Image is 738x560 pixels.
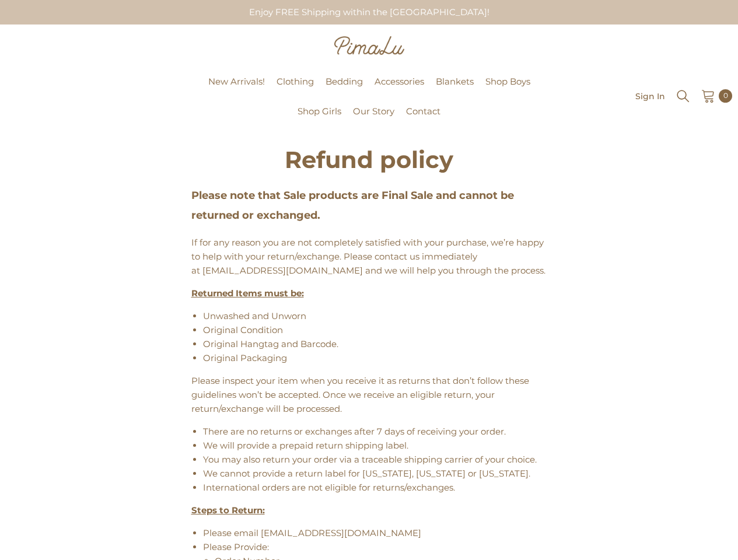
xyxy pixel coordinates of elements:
a: [EMAIL_ADDRESS][DOMAIN_NAME] [261,527,421,538]
span: Bedding [326,76,363,87]
div: Enjoy FREE Shipping within the [GEOGRAPHIC_DATA]! [198,1,540,23]
span: Accessories [375,76,424,87]
a: Blankets [430,75,480,104]
a: Shop Girls [292,104,347,134]
a: Clothing [271,75,320,104]
li: International orders are not eligible for returns/exchanges. [203,481,547,495]
span: Contact [406,106,440,117]
span: 0 [723,89,728,102]
strong: Please note that Sale products are Final Sale and cannot be returned or exchanged. [191,189,514,222]
li: Original Hangtag and Barcode. [203,337,547,351]
a: Accessories [369,75,430,104]
a: Shop Boys [480,75,536,104]
a: New Arrivals! [202,75,271,104]
img: Pimalu [334,36,404,55]
li: Please email [203,526,547,540]
span: Shop Boys [485,76,530,87]
li: Original Packaging [203,351,547,365]
p: Please inspect your item when you receive it as returns that don’t follow these guidelines won’t ... [191,374,547,416]
li: You may also return your order via a traceable shipping carrier of your choice. [203,453,547,467]
li: There are no returns or exchanges after 7 days of receiving your order. [203,425,547,439]
li: We cannot provide a return label for [US_STATE], [US_STATE] or [US_STATE]. [203,467,547,481]
span: Blankets [436,76,474,87]
span: Our Story [353,106,394,117]
u: Returned Items must be: [191,288,304,299]
a: Our Story [347,104,400,134]
span: Clothing [277,76,314,87]
a: [EMAIL_ADDRESS][DOMAIN_NAME] [202,265,363,276]
li: Original Condition [203,323,547,337]
span: Shop Girls [298,106,341,117]
span: New Arrivals! [208,76,265,87]
u: Steps to Return: [191,505,265,516]
summary: Search [676,87,691,104]
h1: Refund policy [191,150,547,170]
a: Sign In [635,92,665,100]
p: If for any reason you are not completely satisfied with your purchase, we’re happy to help with y... [191,236,547,278]
a: Contact [400,104,446,134]
li: Unwashed and Unworn [203,309,547,323]
a: Bedding [320,75,369,104]
a: Pimalu [6,92,43,101]
li: We will provide a prepaid return shipping label. [203,439,547,453]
